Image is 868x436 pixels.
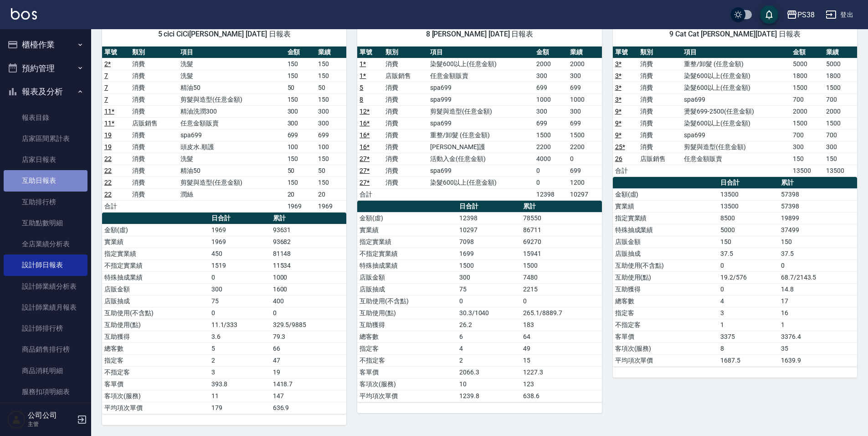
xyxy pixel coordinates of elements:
[285,176,316,188] td: 150
[130,117,178,129] td: 店販銷售
[285,93,316,105] td: 150
[383,93,428,105] td: 消費
[428,93,534,105] td: spa999
[791,82,824,93] td: 1500
[521,201,601,213] th: 累計
[824,117,857,129] td: 1500
[4,276,87,297] a: 設計師業績分析表
[779,271,857,283] td: 68.7/2143.5
[428,153,534,165] td: 活動入金(任意金額)
[357,295,457,307] td: 互助使用(不含點)
[316,188,346,200] td: 20
[797,9,815,21] div: PS38
[534,105,568,117] td: 300
[4,402,87,423] a: 店販抽成明細
[428,129,534,141] td: 重整/卸髮 (任意金額)
[534,58,568,70] td: 2000
[4,57,87,80] button: 預約管理
[718,212,779,224] td: 8500
[178,117,285,129] td: 任意金額販賣
[568,153,601,165] td: 0
[682,105,791,117] td: 燙髮699-2500(任意金額)
[130,47,178,58] th: 類別
[568,188,601,200] td: 10297
[428,141,534,153] td: [PERSON_NAME]護
[779,200,857,212] td: 57398
[357,47,383,58] th: 單號
[130,58,178,70] td: 消費
[718,177,779,189] th: 日合計
[4,192,87,213] a: 互助排行榜
[285,200,316,212] td: 1969
[271,271,347,283] td: 1000
[521,224,601,236] td: 86711
[4,107,87,128] a: 報表目錄
[383,117,428,129] td: 消費
[534,117,568,129] td: 699
[357,188,383,200] td: 合計
[383,105,428,117] td: 消費
[521,212,601,224] td: 78550
[638,105,682,117] td: 消費
[178,47,285,58] th: 項目
[613,319,718,331] td: 不指定客
[613,248,718,260] td: 店販抽成
[534,47,568,58] th: 金額
[613,47,857,177] table: a dense table
[357,201,601,402] table: a dense table
[4,213,87,234] a: 互助點數明細
[357,271,457,283] td: 店販金額
[791,105,824,117] td: 2000
[102,283,209,295] td: 店販金額
[682,153,791,165] td: 任意金額販賣
[568,117,601,129] td: 699
[613,188,718,200] td: 金額(虛)
[285,188,316,200] td: 20
[779,307,857,319] td: 16
[457,236,521,248] td: 7098
[271,236,347,248] td: 93682
[209,271,271,283] td: 0
[824,58,857,70] td: 5000
[357,283,457,295] td: 店販抽成
[568,82,601,93] td: 699
[457,283,521,295] td: 75
[521,271,601,283] td: 7480
[383,176,428,188] td: 消費
[271,213,347,224] th: 累計
[4,318,87,339] a: 設計師排行榜
[178,105,285,117] td: 精油洗潤300
[457,319,521,331] td: 26.2
[4,128,87,149] a: 店家區間累計表
[682,117,791,129] td: 染髮600以上(任意金額)
[104,155,112,162] a: 22
[130,82,178,93] td: 消費
[428,105,534,117] td: 剪髮與造型(任意金額)
[638,82,682,93] td: 消費
[102,236,209,248] td: 實業績
[178,93,285,105] td: 剪髮與造型(任意金額)
[615,155,622,162] a: 26
[285,58,316,70] td: 150
[534,82,568,93] td: 699
[285,117,316,129] td: 300
[457,224,521,236] td: 10297
[718,248,779,260] td: 37.5
[718,271,779,283] td: 19.2/576
[357,307,457,319] td: 互助使用(點)
[271,248,347,260] td: 81148
[4,234,87,254] a: 全店業績分析表
[613,200,718,212] td: 實業績
[4,33,87,57] button: 櫃檯作業
[457,260,521,271] td: 1500
[779,248,857,260] td: 37.5
[791,129,824,141] td: 700
[357,260,457,271] td: 特殊抽成業績
[624,30,846,39] span: 9 Cat Cat [PERSON_NAME][DATE] 日報表
[568,105,601,117] td: 300
[534,70,568,82] td: 300
[718,224,779,236] td: 5000
[428,176,534,188] td: 染髮600以上(任意金額)
[428,165,534,176] td: spa699
[4,297,87,318] a: 設計師業績月報表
